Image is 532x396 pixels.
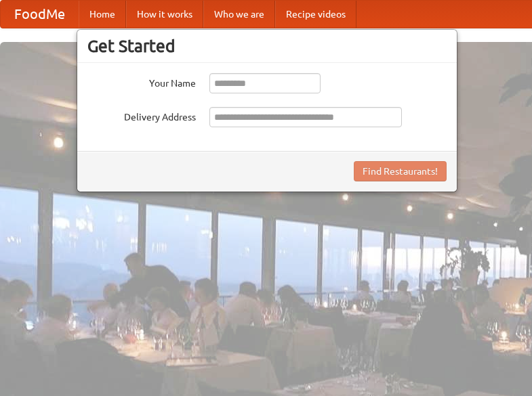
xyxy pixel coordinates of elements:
[1,1,79,28] a: FoodMe
[87,36,447,56] h3: Get Started
[203,1,275,28] a: Who we are
[87,107,196,124] label: Delivery Address
[87,73,196,90] label: Your Name
[79,1,126,28] a: Home
[126,1,203,28] a: How it works
[354,161,447,181] button: Find Restaurants!
[275,1,356,28] a: Recipe videos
